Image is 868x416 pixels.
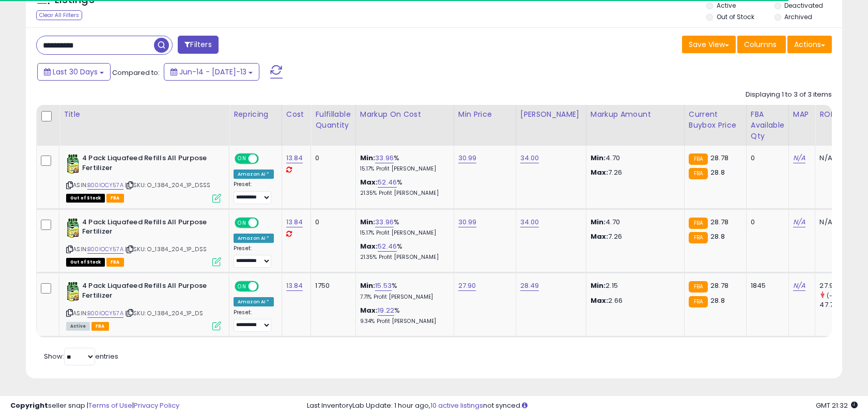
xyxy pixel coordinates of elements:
i: Click here to read more about un-synced listings. [522,402,528,409]
img: 51DtEWQH5dL._SL40_.jpg [66,153,80,174]
div: N/A [819,153,854,163]
span: ON [236,218,249,227]
a: 30.99 [458,153,477,163]
small: FBA [689,296,708,307]
strong: Max: [591,296,609,305]
div: [PERSON_NAME] [520,109,582,120]
span: 28.78 [710,153,729,163]
a: 52.46 [378,241,397,252]
label: Deactivated [784,1,823,10]
b: Min: [360,281,376,290]
a: 13.84 [286,217,303,227]
span: All listings that are currently out of stock and unavailable for purchase on Amazon [66,258,105,267]
button: Columns [737,36,786,53]
b: Min: [360,153,376,163]
a: Privacy Policy [134,400,179,410]
span: OFF [257,155,274,163]
span: 2025-08-13 21:32 GMT [816,400,858,410]
p: 9.34% Profit [PERSON_NAME] [360,318,446,325]
p: 7.26 [591,168,676,177]
strong: Min: [591,217,606,227]
div: Amazon AI * [234,297,274,306]
span: 28.8 [710,232,725,241]
a: 28.49 [520,281,539,291]
b: Min: [360,217,376,227]
p: 7.26 [591,232,676,241]
a: 13.84 [286,281,303,291]
p: 15.17% Profit [PERSON_NAME] [360,165,446,173]
label: Out of Stock [717,12,754,21]
p: 4.70 [591,218,676,227]
div: Cost [286,109,307,120]
strong: Max: [591,232,609,241]
span: | SKU: O_1384_204_1P_DS [125,309,203,317]
span: FBA [91,322,109,331]
span: 28.78 [710,217,729,227]
b: 4 Pack Liquafeed Refills All Purpose Fertilizer [82,218,208,239]
button: Jun-14 - [DATE]-13 [164,63,259,81]
span: Jun-14 - [DATE]-13 [179,67,246,77]
div: 27.9% [819,281,861,290]
small: FBA [689,153,708,165]
p: 2.15 [591,281,676,290]
a: 33.96 [375,153,394,163]
a: B00IOCY57A [87,245,123,254]
div: 0 [315,218,347,227]
div: Preset: [234,309,274,332]
div: 0 [751,153,781,163]
div: Current Buybox Price [689,109,742,131]
a: N/A [793,217,805,227]
b: Max: [360,305,378,315]
strong: Copyright [10,400,48,410]
div: Clear All Filters [36,10,82,20]
div: ASIN: [66,153,221,202]
a: 34.00 [520,153,539,163]
span: All listings that are currently out of stock and unavailable for purchase on Amazon [66,194,105,203]
strong: Min: [591,153,606,163]
span: FBA [106,258,124,267]
button: Actions [787,36,832,53]
th: The percentage added to the cost of goods (COGS) that forms the calculator for Min & Max prices. [355,105,454,146]
small: FBA [689,168,708,179]
b: 4 Pack Liquafeed Refills All Purpose Fertilizer [82,281,208,303]
div: 0 [315,153,347,163]
small: FBA [689,281,708,292]
span: | SKU: O_1384_204_1P_DSSS [125,181,210,189]
span: 28.8 [710,296,725,305]
div: Amazon AI * [234,170,274,179]
strong: Max: [591,167,609,177]
b: 4 Pack Liquafeed Refills All Purpose Fertilizer [82,153,208,175]
span: OFF [257,282,274,291]
div: Preset: [234,181,274,204]
div: ASIN: [66,218,221,266]
div: N/A [819,218,854,227]
img: 51DtEWQH5dL._SL40_.jpg [66,218,80,238]
div: Markup Amount [591,109,680,120]
p: 21.35% Profit [PERSON_NAME] [360,190,446,197]
span: Show: entries [44,351,118,361]
div: % [360,242,446,261]
a: B00IOCY57A [87,309,123,318]
small: (-41.58%) [827,291,854,300]
div: Min Price [458,109,512,120]
a: 13.84 [286,153,303,163]
a: 30.99 [458,217,477,227]
div: % [360,281,446,300]
div: 0 [751,218,781,227]
small: FBA [689,218,708,229]
div: % [360,218,446,237]
p: 7.71% Profit [PERSON_NAME] [360,294,446,301]
span: ON [236,155,249,163]
b: Max: [360,177,378,187]
span: OFF [257,218,274,227]
button: Filters [178,36,218,54]
div: Last InventoryLab Update: 1 hour ago, not synced. [307,401,858,411]
span: | SKU: O_1384_204_1P_DSS [125,245,207,253]
a: 10 active listings [430,400,483,410]
button: Save View [682,36,736,53]
span: Last 30 Days [53,67,98,77]
label: Active [717,1,736,10]
div: Title [64,109,225,120]
a: 27.90 [458,281,476,291]
div: FBA Available Qty [751,109,784,142]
